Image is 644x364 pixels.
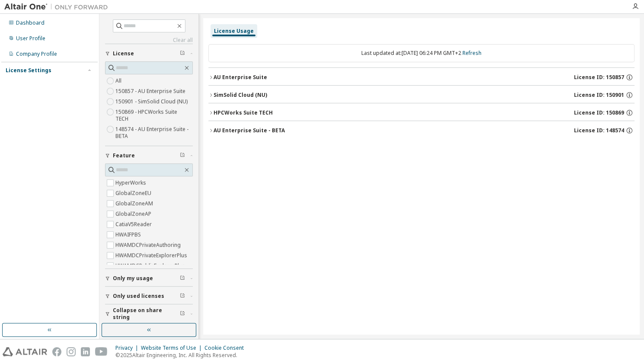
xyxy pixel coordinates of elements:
button: AU Enterprise SuiteLicense ID: 150857 [208,68,634,87]
label: HWAMDCPrivateAuthoring [115,240,182,250]
p: © 2025 Altair Engineering, Inc. All Rights Reserved. [115,351,249,359]
span: License ID: 150857 [574,74,624,81]
button: AU Enterprise Suite - BETALicense ID: 148574 [208,121,634,140]
div: Last updated at: [DATE] 06:24 PM GMT+2 [208,44,634,62]
span: Clear filter [180,275,185,282]
button: HPCWorks Suite TECHLicense ID: 150869 [208,103,634,122]
label: CatiaV5Reader [115,219,153,230]
label: 150869 - HPCWorks Suite TECH [115,107,193,124]
div: Privacy [115,345,141,351]
div: Website Terms of Use [141,345,204,351]
button: License [105,44,193,63]
button: Only my usage [105,269,193,288]
span: Feature [113,152,135,159]
label: GlobalZoneAP [115,209,153,219]
label: GlobalZoneEU [115,188,153,198]
div: Company Profile [16,51,57,57]
button: Feature [105,146,193,165]
span: Only used licenses [113,293,164,300]
div: HPCWorks Suite TECH [214,109,273,116]
a: Refresh [462,49,481,57]
span: Clear filter [180,152,185,159]
div: Dashboard [16,19,45,26]
img: facebook.svg [52,347,61,356]
label: HWAMDCPublicExplorerPlus [115,261,187,271]
div: License Usage [214,28,254,35]
span: Clear filter [180,310,185,317]
div: SimSolid Cloud (NU) [214,92,267,99]
span: Collapse on share string [113,307,180,321]
label: HWAIFPBS [115,230,143,240]
label: 148574 - AU Enterprise Suite - BETA [115,124,193,141]
div: License Settings [6,67,51,74]
span: Only my usage [113,275,153,282]
span: License ID: 150901 [574,92,624,99]
div: Cookie Consent [204,345,249,351]
label: 150857 - AU Enterprise Suite [115,86,187,96]
button: Only used licenses [105,287,193,306]
label: HWAMDCPrivateExplorerPlus [115,250,189,261]
label: GlobalZoneAM [115,198,155,209]
label: HyperWorks [115,178,148,188]
label: All [115,76,123,86]
img: linkedin.svg [81,347,90,356]
img: youtube.svg [95,347,108,356]
div: AU Enterprise Suite [214,74,267,81]
span: Clear filter [180,50,185,57]
img: Altair One [4,3,112,11]
button: Collapse on share string [105,304,193,323]
div: User Profile [16,35,45,42]
label: 150901 - SimSolid Cloud (NU) [115,96,189,107]
button: SimSolid Cloud (NU)License ID: 150901 [208,86,634,105]
span: License ID: 148574 [574,127,624,134]
a: Clear all [105,37,193,44]
span: License ID: 150869 [574,109,624,116]
span: License [113,50,134,57]
div: AU Enterprise Suite - BETA [214,127,285,134]
img: instagram.svg [67,347,76,356]
span: Clear filter [180,293,185,300]
img: altair_logo.svg [3,347,47,356]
